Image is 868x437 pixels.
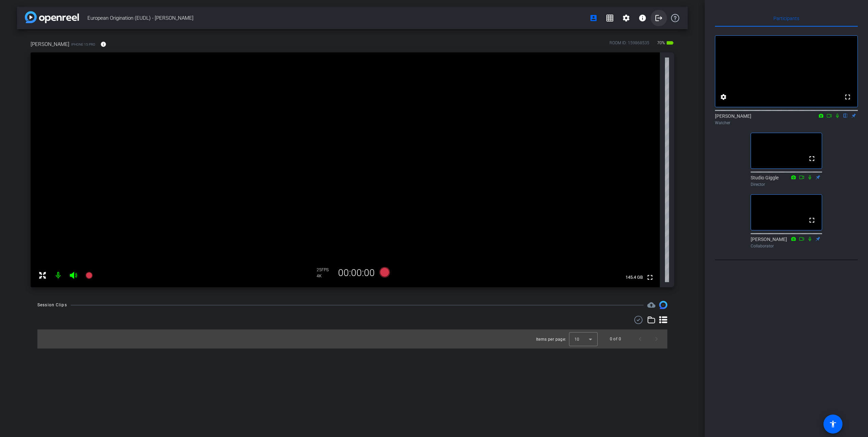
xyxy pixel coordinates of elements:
[841,112,850,118] mat-icon: flip
[647,301,655,309] mat-icon: cloud_upload
[659,301,667,309] img: Session clips
[666,39,674,47] mat-icon: battery_std
[648,331,665,347] button: Next page
[100,41,106,47] mat-icon: info
[25,11,79,23] img: app-logo
[751,181,822,188] div: Director
[606,14,614,22] mat-icon: grid_on
[610,40,649,50] div: ROOM ID: 159868535
[317,273,334,279] div: 4K
[715,120,858,126] div: Watcher
[773,16,799,21] span: Participants
[647,301,655,309] span: Destinations for your clips
[610,336,621,342] div: 0 of 0
[37,302,67,308] div: Session Clips
[623,273,645,281] span: 145.4 GB
[638,14,647,22] mat-icon: info
[751,174,822,188] div: Studio Giggle
[334,267,379,279] div: 00:00:00
[808,216,816,224] mat-icon: fullscreen
[321,268,329,272] span: FPS
[622,14,630,22] mat-icon: settings
[715,113,858,126] div: [PERSON_NAME]
[751,236,822,249] div: [PERSON_NAME]
[808,155,816,163] mat-icon: fullscreen
[87,11,585,25] span: European Origination (EUDL) - [PERSON_NAME]
[655,14,663,22] mat-icon: logout
[751,243,822,249] div: Collaborator
[646,273,654,281] mat-icon: fullscreen
[829,420,837,428] mat-icon: accessibility
[656,37,666,48] span: 70%
[719,93,728,101] mat-icon: settings
[31,41,69,48] span: [PERSON_NAME]
[632,331,648,347] button: Previous page
[317,267,334,273] div: 25
[589,14,598,22] mat-icon: account_box
[536,336,566,343] div: Items per page:
[71,42,95,47] span: iPhone 15 Pro
[844,93,852,101] mat-icon: fullscreen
